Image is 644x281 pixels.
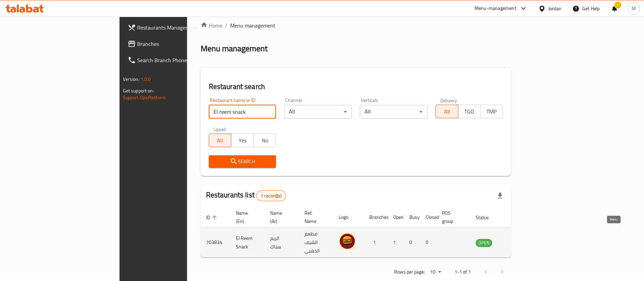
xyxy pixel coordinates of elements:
[461,107,478,117] span: TGO
[476,239,492,247] span: OPEN
[483,107,500,117] span: TMP
[458,105,481,118] button: TGO
[420,228,437,258] td: 0
[440,98,457,103] label: Delivery
[548,5,562,12] div: Jordan
[439,107,456,117] span: All
[123,93,166,102] a: Support.OpsPlatform
[236,209,257,225] span: Name (En)
[256,136,273,145] span: No
[122,36,227,52] a: Branches
[364,228,388,258] td: 1
[231,134,254,147] button: Yes
[442,209,462,225] span: POS group
[234,136,251,145] span: Yes
[284,105,352,119] div: All
[364,207,388,228] th: Branches
[265,228,299,258] td: الريم سناك
[333,207,364,228] th: Logo
[360,105,427,119] div: All
[209,82,503,92] h2: Restaurant search
[123,75,140,84] span: Version:
[214,157,271,166] span: Search
[388,207,404,228] th: Open
[137,40,222,48] span: Branches
[480,105,503,118] button: TMP
[476,239,492,247] div: OPEN
[253,134,276,147] button: No
[394,268,425,276] p: Rows per page:
[427,267,444,277] div: Rows per page:
[123,86,154,95] span: Get support on:
[122,52,227,68] a: Search Branch Phone
[201,21,511,30] nav: breadcrumb
[436,105,458,118] button: All
[201,207,529,258] table: enhanced table
[632,5,636,12] span: M
[256,190,286,201] div: Total records count
[231,228,265,258] td: El Reem Snack
[201,43,268,54] h2: Menu management
[475,4,516,13] div: Menu-management
[476,213,498,222] span: Status
[388,228,404,258] td: 1
[141,75,151,84] span: 1.0.0
[455,268,471,276] p: 1-1 of 1
[270,209,291,225] span: Name (Ar)
[404,207,420,228] th: Busy
[299,228,333,258] td: مطعم الشيف الذهبي
[209,105,276,119] input: Search for restaurant name or ID..
[122,19,227,36] a: Restaurants Management
[305,209,325,225] span: Ref. Name
[209,134,232,147] button: All
[137,56,222,64] span: Search Branch Phone
[420,207,437,228] th: Closed
[404,228,420,258] td: 0
[214,127,226,131] label: Upsell
[257,193,286,199] span: 1 record(s)
[212,136,229,145] span: All
[230,21,275,30] span: Menu management
[137,23,222,32] span: Restaurants Management
[206,190,286,201] h2: Restaurants list
[506,207,529,228] th: Action
[492,188,508,204] div: Export file
[339,233,356,250] img: El Reem Snack
[209,155,276,168] button: Search
[206,213,219,222] span: ID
